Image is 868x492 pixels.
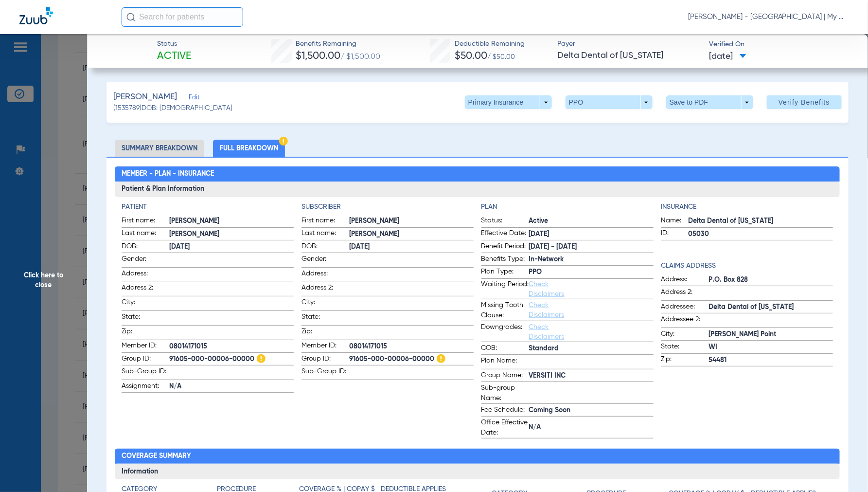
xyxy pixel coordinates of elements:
li: Full Breakdown [213,140,285,157]
span: Sub-group Name: [481,383,529,403]
span: N/A [529,422,654,433]
span: City: [301,297,349,310]
app-breakdown-title: Insurance [661,202,833,212]
span: Address: [122,269,169,282]
span: [DATE] [529,229,654,239]
span: Addressee 2: [661,314,709,328]
span: Payer [557,39,700,49]
span: Plan Type: [481,267,529,278]
span: Missing Tooth Clause: [481,300,529,321]
span: WI [709,342,833,352]
span: Address 2: [122,283,169,296]
span: Group ID: [122,354,169,365]
span: Downgrades: [481,322,529,342]
h4: Plan [481,202,654,212]
span: [PERSON_NAME] [349,216,474,226]
span: State: [661,342,709,353]
span: / $50.00 [487,54,515,60]
span: Delta Dental of [US_STATE] [709,302,833,312]
li: Summary Breakdown [115,140,204,157]
span: Standard [529,344,654,354]
span: Name: [661,216,689,227]
span: Verify Benefits [779,98,830,106]
input: Search for patients [122,7,243,27]
span: Status [157,39,191,49]
span: DOB: [301,241,349,253]
h4: Patient [122,202,294,212]
span: P.O. Box 828 [709,275,833,285]
span: Addressee: [661,302,709,313]
span: 91605-000-00006-00000 [349,354,474,364]
span: DOB: [122,241,169,253]
span: Member ID: [122,341,169,352]
span: Waiting Period: [481,279,529,299]
span: Fee Schedule: [481,405,529,417]
span: Address: [661,274,709,286]
span: Address 2: [661,287,709,300]
span: $50.00 [455,51,487,61]
span: Gender: [301,254,349,267]
span: [PERSON_NAME] [349,229,474,239]
button: PPO [566,95,653,109]
button: Primary Insurance [465,95,552,109]
img: Zuub Logo [19,7,53,24]
span: 54481 [709,355,833,365]
h2: Member - Plan - Insurance [115,166,840,182]
span: (1535789) DOB: [DEMOGRAPHIC_DATA] [113,103,232,113]
span: Active [157,50,191,63]
img: Search Icon [126,13,135,21]
h4: Subscriber [301,202,474,212]
span: In-Network [529,255,654,265]
span: Zip: [661,354,709,366]
h4: Claims Address [661,261,833,271]
span: Delta Dental of [US_STATE] [557,50,700,62]
a: Check Disclaimers [529,281,565,297]
span: Assignment: [122,381,169,393]
span: Active [529,216,654,226]
span: PPO [529,267,654,277]
h2: Coverage Summary [115,449,840,464]
a: Check Disclaimers [529,302,565,318]
span: Effective Date: [481,228,529,240]
span: [DATE] - [DATE] [529,242,654,252]
span: [PERSON_NAME] [113,91,177,103]
span: VERSITI INC [529,371,654,381]
button: Save to PDF [666,95,753,109]
span: Zip: [301,327,349,340]
span: Group ID: [301,354,349,365]
span: [DATE] [349,242,474,252]
span: Coming Soon [529,405,654,416]
span: Zip: [122,327,169,340]
span: [PERSON_NAME] Point [709,329,833,340]
span: Delta Dental of [US_STATE] [689,216,833,226]
span: [DATE] [709,51,746,63]
span: Office Effective Date: [481,418,529,438]
span: Address: [301,269,349,282]
span: [PERSON_NAME] [169,216,294,226]
span: First name: [301,216,349,227]
span: 91605-000-00006-00000 [169,354,294,364]
img: Hazard [279,137,288,146]
span: Group Name: [481,370,529,382]
span: Edit [189,94,197,103]
span: First name: [122,216,169,227]
iframe: Chat Widget [819,445,868,492]
span: State: [301,312,349,325]
span: ID: [661,228,689,240]
span: [DATE] [169,242,294,252]
span: Last name: [122,228,169,240]
span: Sub-Group ID: [301,366,349,380]
span: City: [661,329,709,341]
span: $1,500.00 [296,51,340,61]
h3: Information [115,464,840,479]
span: Last name: [301,228,349,240]
span: Status: [481,216,529,227]
span: Benefit Period: [481,241,529,253]
span: Benefits Remaining [296,39,380,49]
span: Member ID: [301,341,349,352]
button: Verify Benefits [767,95,842,109]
